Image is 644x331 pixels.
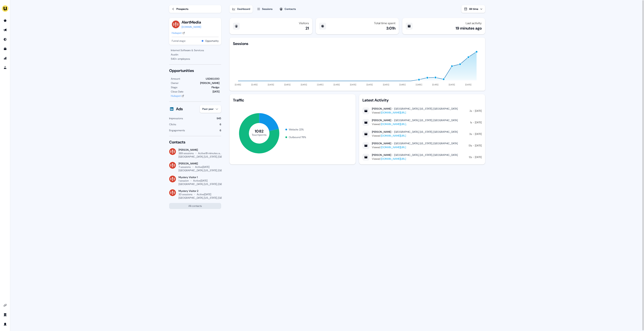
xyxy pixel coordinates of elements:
tspan: 1082 [255,129,264,134]
tspan: [DATE] [432,83,439,86]
div: Impressions [169,116,183,121]
div: [DATE] [475,143,482,148]
div: [DATE] [475,109,482,113]
div: Stage [171,85,177,89]
div: Owner [171,81,179,85]
div: Latest Activity [362,98,482,103]
div: Active [DATE] [193,179,207,182]
div: [GEOGRAPHIC_DATA], [US_STATE], [GEOGRAPHIC_DATA] [179,155,243,158]
div: USD60,000 [206,77,219,81]
div: Viewed [372,157,458,161]
a: [DOMAIN_NAME][URL] [381,134,406,137]
div: 540 + employees [171,57,219,61]
div: [PERSON_NAME] [200,81,219,85]
button: Past year [200,105,221,113]
tspan: [DATE] [284,83,291,86]
div: [PERSON_NAME] [372,153,391,157]
div: 51s [469,143,472,148]
div: 6 [220,128,221,133]
div: Internet Software & Services [171,48,219,52]
div: Active [DATE] [197,193,211,196]
div: Viewed [372,134,458,138]
div: Outbound 78 % [289,135,306,139]
tspan: [DATE] [235,83,241,86]
div: [GEOGRAPHIC_DATA], [US_STATE], [GEOGRAPHIC_DATA] [394,119,458,122]
a: Go to team [2,311,9,318]
a: Go to experiments [2,64,9,71]
button: All contacts [169,203,221,209]
tspan: [DATE] [268,83,274,86]
a: [DOMAIN_NAME][URL] [381,146,406,149]
div: [PERSON_NAME] [372,119,391,122]
div: Ads [176,106,183,112]
div: 20 sessions [179,193,192,196]
tspan: [DATE] [416,83,422,86]
span: All time [469,7,478,11]
div: 21 [306,26,309,31]
a: Go to integrations [2,302,9,309]
div: Mystery Visitor 2 [179,189,221,193]
div: [PERSON_NAME] [372,107,391,110]
div: Total time spent [374,21,395,25]
div: Opportunities [169,68,221,73]
div: Viewed [372,110,458,115]
a: Go to profile [2,321,9,328]
div: [DATE] [475,120,482,125]
div: Sessions [262,7,273,11]
span: Funnel stage: [172,39,186,43]
a: [DOMAIN_NAME][URL].. [381,122,407,126]
a: Prospects [169,5,221,13]
button: AlertMedia [182,20,201,25]
a: Go to prospects [2,17,9,24]
div: 19 minutes ago [456,26,482,31]
div: 1 session [179,179,189,182]
div: [GEOGRAPHIC_DATA], [US_STATE], [GEOGRAPHIC_DATA] [394,130,458,134]
a: [DOMAIN_NAME][URL] [381,111,406,114]
tspan: [DATE] [251,83,258,86]
div: Traffic [233,98,352,103]
div: [GEOGRAPHIC_DATA], [US_STATE], [GEOGRAPHIC_DATA] [394,142,458,145]
div: [PERSON_NAME] [372,130,391,134]
a: Go to attribution [2,55,9,62]
div: [DOMAIN_NAME] [182,25,201,29]
div: Dashboard [237,7,250,11]
div: Contacts [285,7,296,11]
div: [GEOGRAPHIC_DATA], [US_STATE], [GEOGRAPHIC_DATA] [179,196,243,200]
div: Amount [171,77,180,81]
div: [GEOGRAPHIC_DATA], [US_STATE], [GEOGRAPHIC_DATA] [179,182,243,186]
div: 3s [469,132,472,136]
div: Active [DATE] [195,165,209,169]
button: All time [461,5,485,13]
div: Pledge [212,85,219,89]
div: Austin [171,52,219,57]
div: Engagements [169,128,185,133]
button: Sessions [254,5,275,13]
div: [DATE] [213,89,219,94]
div: Visitors [299,21,309,25]
div: 12s [469,155,472,159]
div: Hubspot [172,31,182,35]
a: Go to templates [2,45,9,52]
div: Clicks [169,122,176,127]
a: Go to Inbound [2,36,9,43]
div: [GEOGRAPHIC_DATA], [US_STATE], [GEOGRAPHIC_DATA] [394,153,458,157]
div: Viewed [372,145,458,149]
div: [GEOGRAPHIC_DATA], [US_STATE], [GEOGRAPHIC_DATA] [394,107,458,110]
a: Hubspot [171,94,184,98]
div: [PERSON_NAME] [179,162,221,165]
div: 2s [470,109,472,113]
div: 6 [220,122,221,127]
a: Go to outbound experience [2,27,9,33]
div: [DATE] [475,155,482,159]
div: 3:01h [386,26,395,31]
div: Active 19 minutes ago [198,152,221,155]
div: [PERSON_NAME] [372,142,391,145]
div: Last activity [466,21,482,25]
div: Mystery Visitor 1 [179,176,221,179]
tspan: Touchpoints [252,133,267,136]
div: Prospects [176,7,188,11]
tspan: [DATE] [449,83,455,86]
div: Close Date [171,89,183,94]
tspan: [DATE] [383,83,389,86]
tspan: [DATE] [367,83,373,86]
